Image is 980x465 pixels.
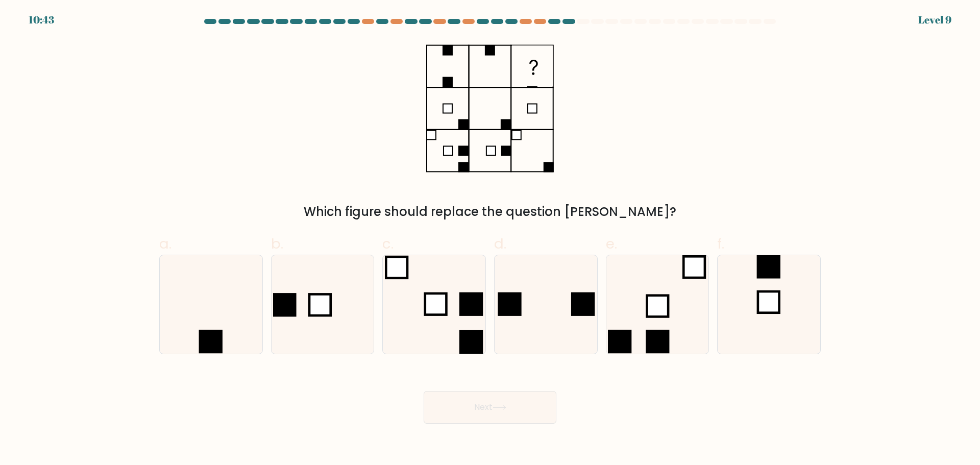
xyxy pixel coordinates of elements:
[29,12,54,28] div: 10:43
[424,391,556,424] button: Next
[918,12,951,28] div: Level 9
[165,203,815,221] div: Which figure should replace the question [PERSON_NAME]?
[271,234,283,254] span: b.
[382,234,394,254] span: c.
[717,234,724,254] span: f.
[494,234,506,254] span: d.
[159,234,171,254] span: a.
[606,234,617,254] span: e.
